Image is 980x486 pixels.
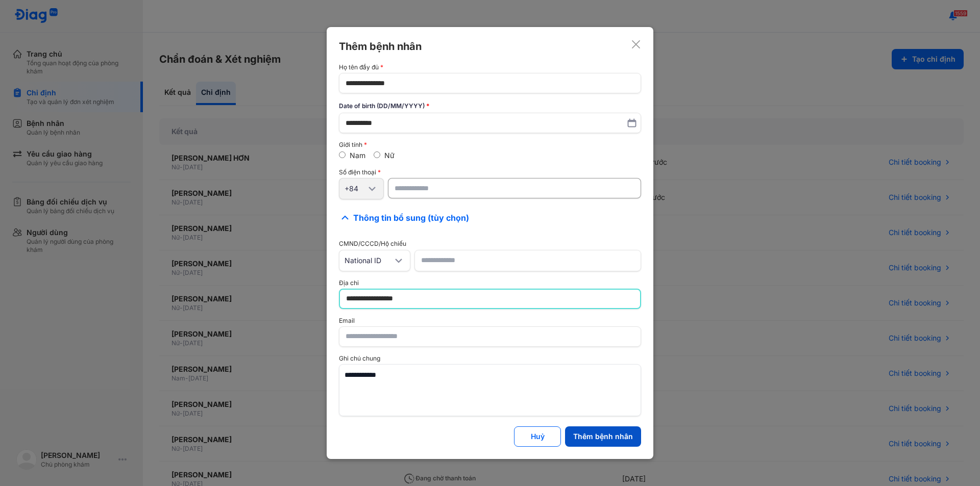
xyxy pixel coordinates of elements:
[339,317,641,324] div: Email
[339,279,641,287] div: Địa chỉ
[339,169,641,176] div: Số điện thoại
[353,212,469,224] span: Thông tin bổ sung (tùy chọn)
[339,240,641,247] div: CMND/CCCD/Hộ chiếu
[339,101,641,111] div: Date of birth (DD/MM/YYYY)
[339,141,641,148] div: Giới tính
[384,151,395,160] label: Nữ
[339,355,641,362] div: Ghi chú chung
[339,64,641,71] div: Họ tên đầy đủ
[514,426,561,447] button: Huỷ
[565,426,641,447] button: Thêm bệnh nhân
[350,151,365,160] label: Nam
[345,184,366,194] div: +84
[345,255,393,266] div: National ID
[339,39,422,54] div: Thêm bệnh nhân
